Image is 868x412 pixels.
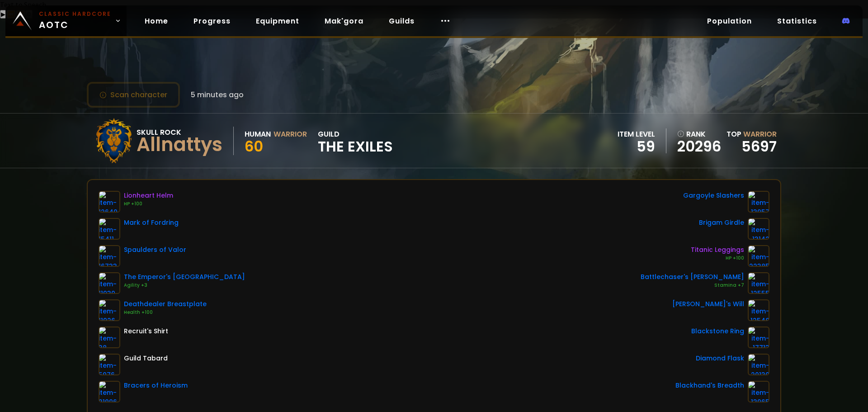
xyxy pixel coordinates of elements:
img: item-21996 [99,381,120,403]
div: Agility +3 [124,282,245,289]
img: item-13957 [748,191,769,213]
div: Recruit's Shirt [124,327,168,336]
img: item-11926 [99,299,120,321]
button: Scan character [87,82,180,108]
div: Titanic Leggings [691,245,744,255]
div: guild [318,128,393,153]
a: Equipment [249,12,307,30]
div: The Emperor's [GEOGRAPHIC_DATA] [124,272,245,282]
div: Mark of Fordring [124,218,179,227]
img: item-13965 [748,381,769,403]
div: Gargoyle Slashers [683,191,744,200]
div: Stamina +7 [641,282,744,289]
a: 20296 [677,140,721,153]
span: Warrior [743,129,777,139]
img: item-12548 [748,299,769,321]
a: Home [137,12,175,30]
div: Top [726,128,777,140]
div: [PERSON_NAME]'s Will [672,299,744,309]
div: Warrior [274,128,307,140]
div: Spaulders of Valor [124,245,186,255]
img: item-12640 [99,191,120,213]
img: item-5976 [99,354,120,375]
span: 60 [245,136,263,156]
img: item-17713 [748,327,769,348]
img: item-20130 [748,354,769,375]
div: Brigam Girdle [699,218,744,227]
div: Diamond Flask [696,354,744,363]
div: HP +100 [691,255,744,262]
div: Deathdealer Breastplate [124,299,207,309]
div: 59 [618,140,655,153]
span: AOTC [39,10,111,32]
div: Bracers of Heroism [124,381,188,390]
div: Allnattys [137,138,222,152]
img: item-13142 [748,218,769,240]
div: HP +100 [124,200,173,208]
a: Statistics [770,12,824,30]
span: The Exiles [318,140,393,153]
span: 5 minutes ago [191,89,244,100]
a: Progress [186,12,238,30]
img: item-16733 [99,245,120,267]
a: AOTC [5,5,127,36]
div: Human [245,128,271,140]
img: item-11930 [99,272,120,294]
div: Lionheart Helm [124,191,173,200]
img: item-15411 [99,218,120,240]
div: Blackstone Ring [691,327,744,336]
a: Mak'gora [317,12,371,30]
div: Skull Rock [137,127,222,138]
a: Population [700,12,759,30]
a: 5697 [741,136,777,156]
div: Battlechaser's [PERSON_NAME] [641,272,744,282]
div: Health +100 [124,309,207,316]
a: Guilds [382,12,422,30]
div: item level [618,128,655,140]
img: item-12555 [748,272,769,294]
div: rank [677,128,721,140]
div: Guild Tabard [124,354,168,363]
img: item-22385 [748,245,769,267]
div: Blackhand's Breadth [675,381,744,390]
img: item-38 [99,327,120,348]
